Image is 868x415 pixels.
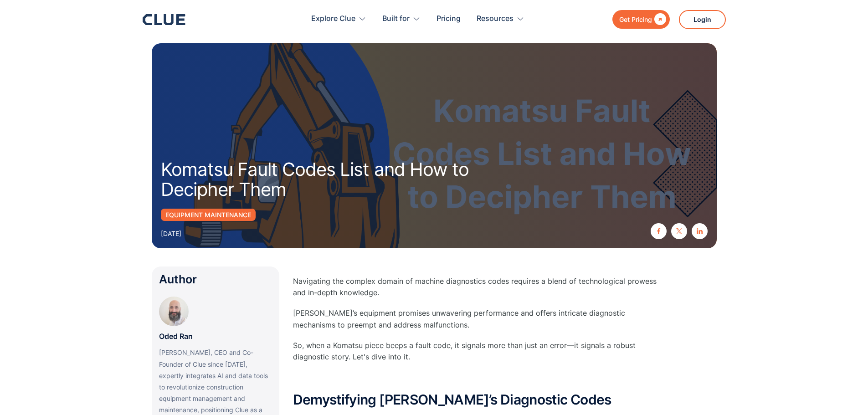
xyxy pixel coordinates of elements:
[676,228,682,234] img: twitter X icon
[159,297,189,326] img: Oded Ran
[619,14,652,25] div: Get Pricing
[161,209,256,221] a: Equipment Maintenance
[382,5,421,33] div: Built for
[293,372,657,383] p: ‍
[311,5,366,33] div: Explore Clue
[293,307,657,330] p: [PERSON_NAME]’s equipment promises unwavering performance and offers intricate diagnostic mechani...
[652,14,666,25] div: 
[293,276,657,298] p: Navigating the complex domain of machine diagnostics codes requires a blend of technological prow...
[382,5,410,33] div: Built for
[612,10,670,29] a: Get Pricing
[437,5,461,33] a: Pricing
[477,5,514,33] div: Resources
[697,228,703,234] img: linkedin icon
[293,392,657,407] h2: Demystifying [PERSON_NAME]’s Diagnostic Codes
[656,228,662,234] img: facebook icon
[293,340,657,363] p: So, when a Komatsu piece beeps a fault code, it signals more than just an error—it signals a robu...
[311,5,355,33] div: Explore Clue
[477,5,524,33] div: Resources
[679,10,726,29] a: Login
[159,331,193,342] p: Oded Ran
[159,274,272,285] div: Author
[161,228,181,239] div: [DATE]
[161,159,544,200] h1: Komatsu Fault Codes List and How to Decipher Them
